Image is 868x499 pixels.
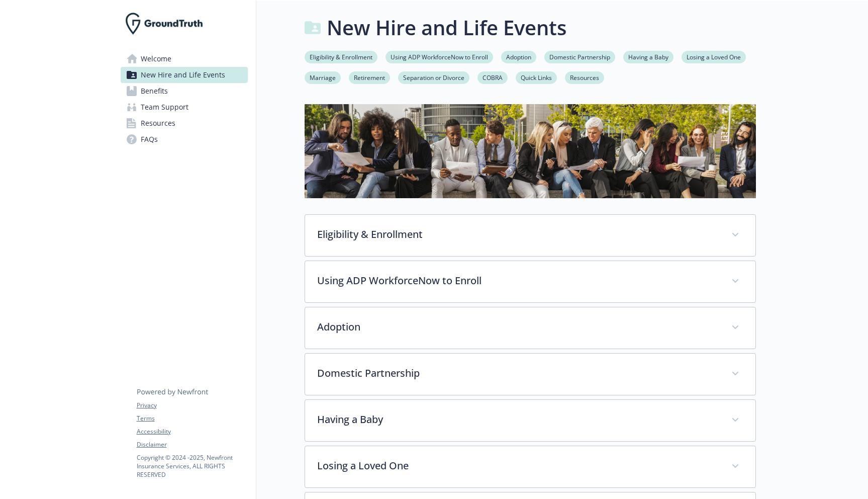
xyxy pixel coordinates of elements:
div: Losing a Loved One [305,446,755,487]
a: FAQs [121,131,248,147]
div: Adoption [305,307,755,349]
a: Losing a Loved One [682,52,746,61]
a: Accessibility [137,427,247,436]
a: Using ADP WorkforceNow to Enroll [385,52,493,61]
a: COBRA [477,72,508,82]
a: Domestic Partnership [544,52,615,61]
span: Team Support [141,99,188,115]
div: Eligibility & Enrollment [305,215,755,256]
p: Using ADP WorkforceNow to Enroll [317,273,719,288]
p: Copyright © 2024 - 2025 , Newfront Insurance Services, ALL RIGHTS RESERVED [137,453,247,479]
p: Having a Baby [317,412,719,427]
a: Marriage [305,72,341,82]
span: Resources [141,115,175,131]
p: Eligibility & Enrollment [317,227,719,242]
a: Team Support [121,99,248,115]
span: Welcome [141,51,171,67]
a: Eligibility & Enrollment [305,52,377,61]
a: Separation or Divorce [398,72,469,82]
a: Adoption [501,52,536,61]
div: Domestic Partnership [305,354,755,395]
p: Adoption [317,319,719,335]
div: Having a Baby [305,400,755,441]
a: Quick Links [516,72,557,82]
a: Retirement [349,72,390,82]
div: Using ADP WorkforceNow to Enroll [305,261,755,302]
a: Benefits [121,83,248,99]
a: Terms [137,414,247,423]
a: New Hire and Life Events [121,67,248,83]
a: Resources [121,115,248,131]
h1: New Hire and Life Events [327,13,566,43]
a: Disclaimer [137,440,247,449]
a: Welcome [121,51,248,67]
a: Having a Baby [623,52,673,61]
span: New Hire and Life Events [141,67,225,83]
a: Privacy [137,401,247,410]
span: Benefits [141,83,168,99]
p: Domestic Partnership [317,366,719,381]
span: FAQs [141,131,158,147]
a: Resources [565,72,604,82]
img: new hire page banner [305,104,756,198]
p: Losing a Loved One [317,458,719,473]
